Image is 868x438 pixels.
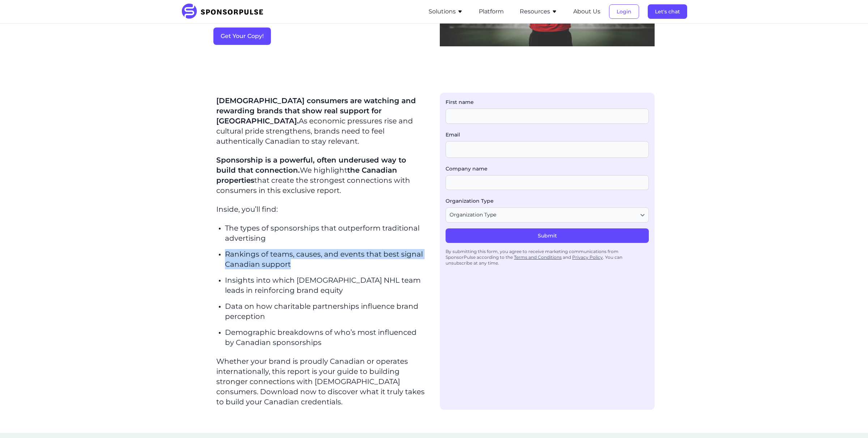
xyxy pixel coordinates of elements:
p: Demographic breakdowns of who’s most influenced by Canadian sponsorships [225,327,425,348]
p: Whether your brand is proudly Canadian or operates internationally, this report is your guide to ... [216,356,425,407]
label: First name [446,98,649,106]
p: We highlight that create the strongest connections with consumers in this exclusive report. [216,155,425,195]
a: Let's chat [648,8,687,15]
p: Data on how charitable partnerships influence brand perception [225,301,425,321]
button: Platform [479,7,504,16]
div: By submitting this form, you agree to receive marketing communications from SponsorPulse accordin... [446,246,649,269]
a: Terms and Conditions [514,254,562,260]
button: Resources [520,7,557,16]
button: Get Your Copy! [213,28,271,45]
button: Let's chat [648,4,687,19]
p: As economic pressures rise and cultural pride strengthens, brands need to feel authentically Cana... [216,96,425,146]
span: [DEMOGRAPHIC_DATA] consumers are watching and rewarding brands that show real support for [GEOGRA... [216,96,416,125]
p: Insights into which [DEMOGRAPHIC_DATA] NHL team leads in reinforcing brand equity [225,275,425,295]
span: Sponsorship is a powerful, often underused way to build that connection. [216,156,406,174]
a: About Us [573,8,600,15]
button: Submit [446,228,649,243]
iframe: Chat Widget [832,403,868,438]
label: Email [446,131,649,138]
button: Solutions [429,7,463,16]
p: Inside, you’ll find: [216,204,425,214]
a: Login [609,8,639,15]
a: Platform [479,8,504,15]
button: Login [609,4,639,19]
a: Privacy Policy [572,254,603,260]
label: Company name [446,165,649,172]
p: Rankings of teams, causes, and events that best signal Canadian support [225,249,425,269]
img: SponsorPulse [181,4,269,20]
p: The types of sponsorships that outperform traditional advertising [225,223,425,243]
button: About Us [573,7,600,16]
a: Get Your Copy! [213,28,428,45]
label: Organization Type [446,197,649,205]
